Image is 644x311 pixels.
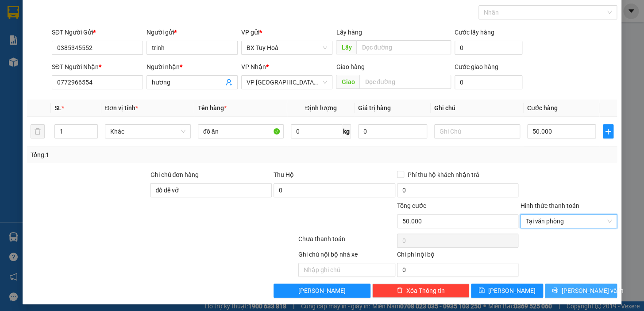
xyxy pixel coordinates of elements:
button: printer[PERSON_NAME] và In [545,284,617,298]
button: deleteXóa Thông tin [372,284,469,298]
div: Tổng: 1 [31,150,249,160]
div: Chưa thanh toán [297,234,396,250]
div: Người gửi [147,27,238,37]
button: plus [603,124,613,138]
input: Nhập ghi chú [298,263,395,277]
span: Giao hàng [336,63,364,70]
span: Thu Hộ [274,171,294,178]
label: Hình thức thanh toán [520,202,579,209]
span: Tại văn phòng [525,215,612,228]
li: Cúc Tùng Limousine [4,4,128,38]
span: [PERSON_NAME] và In [562,286,624,296]
input: Cước giao hàng [455,75,522,89]
button: save[PERSON_NAME] [471,284,543,298]
span: VP Nha Trang xe Limousine [247,76,327,89]
span: Phí thu hộ khách nhận trả [404,170,483,180]
label: Cước lấy hàng [455,29,494,36]
th: Ghi chú [431,100,524,117]
div: SĐT Người Gửi [52,27,143,37]
span: printer [552,287,558,294]
input: Dọc đường [356,40,451,54]
li: VP BX Tuy Hoà [4,48,61,58]
span: [PERSON_NAME] [488,286,536,296]
input: Cước lấy hàng [455,41,522,55]
span: Xóa Thông tin [406,286,445,296]
span: Tên hàng [198,104,227,111]
span: Đơn vị tính [105,104,138,111]
span: SL [54,104,62,111]
span: Lấy hàng [336,29,362,36]
div: SĐT Người Nhận [52,62,143,72]
div: Ghi chú nội bộ nhà xe [298,250,395,263]
span: Lấy [336,40,356,54]
span: plus [603,128,613,135]
span: Khác [110,125,185,138]
input: 0 [358,124,427,138]
button: delete [31,124,45,138]
span: environment [4,59,11,65]
label: Cước giao hàng [455,63,498,70]
span: Giá trị hàng [358,104,391,111]
div: Chi phí nội bộ [397,250,519,263]
span: [PERSON_NAME] [298,286,346,296]
input: Ghi Chú [434,124,520,138]
button: [PERSON_NAME] [274,284,370,298]
label: Ghi chú đơn hàng [150,171,199,178]
input: Dọc đường [359,75,451,89]
span: Định lượng [305,104,336,111]
span: Giao [336,75,359,89]
span: Cước hàng [527,104,558,111]
li: VP VP [GEOGRAPHIC_DATA] xe Limousine [61,48,118,77]
span: VP Nhận [241,63,266,70]
span: user-add [225,79,232,86]
div: VP gửi [241,27,332,37]
span: delete [397,287,403,294]
span: BX Tuy Hoà [247,41,327,54]
span: save [478,287,485,294]
input: Ghi chú đơn hàng [150,183,272,197]
div: Người nhận [147,62,238,72]
span: kg [342,124,351,138]
span: Tổng cước [397,202,426,209]
input: VD: Bàn, Ghế [198,124,284,138]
